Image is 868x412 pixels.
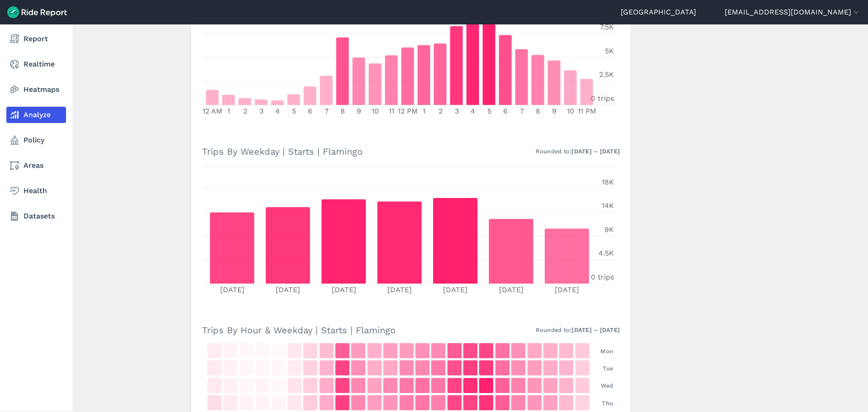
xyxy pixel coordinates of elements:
[455,107,459,115] tspan: 3
[600,23,614,31] tspan: 7.5K
[387,285,412,294] tspan: [DATE]
[578,107,596,115] tspan: 11 PM
[487,107,491,115] tspan: 5
[292,107,296,115] tspan: 5
[423,107,425,115] tspan: 1
[275,107,280,115] tspan: 4
[567,107,574,115] tspan: 10
[443,285,467,294] tspan: [DATE]
[604,225,614,234] tspan: 9K
[599,70,614,79] tspan: 2.5K
[6,208,66,224] a: Datasets
[6,157,66,174] a: Areas
[590,377,613,394] div: Wed
[220,285,245,294] tspan: [DATE]
[202,317,620,342] h3: Trips By Hour & Weekday | Starts | Flamingo
[590,360,613,377] div: Tue
[591,94,614,103] tspan: 0 trips
[520,107,524,115] tspan: 7
[6,56,66,72] a: Realtime
[203,107,222,115] tspan: 12 AM
[202,139,620,164] h3: Trips By Weekday | Starts | Flamingo
[536,326,620,334] div: Rounded to:
[590,342,613,360] div: Mon
[503,107,508,115] tspan: 6
[6,31,66,47] a: Report
[357,107,361,115] tspan: 9
[571,327,620,333] strong: [DATE] – [DATE]
[590,394,613,412] div: Thu
[591,273,614,281] tspan: 0 trips
[602,178,614,186] tspan: 18K
[398,107,418,115] tspan: 12 PM
[227,107,230,115] tspan: 1
[6,107,66,123] a: Analyze
[599,249,614,257] tspan: 4.5K
[499,285,524,294] tspan: [DATE]
[6,183,66,199] a: Health
[276,285,300,294] tspan: [DATE]
[621,7,696,18] a: [GEOGRAPHIC_DATA]
[7,6,67,18] img: Ride Report
[571,148,620,155] strong: [DATE] – [DATE]
[308,107,312,115] tspan: 6
[372,107,379,115] tspan: 10
[325,107,329,115] tspan: 7
[555,285,579,294] tspan: [DATE]
[6,132,66,148] a: Policy
[332,285,356,294] tspan: [DATE]
[536,107,540,115] tspan: 8
[725,7,861,18] button: [EMAIL_ADDRESS][DOMAIN_NAME]
[6,81,66,98] a: Heatmaps
[536,147,620,156] div: Rounded to:
[259,107,264,115] tspan: 3
[602,201,614,210] tspan: 14K
[389,107,394,115] tspan: 11
[471,107,475,115] tspan: 4
[340,107,345,115] tspan: 8
[243,107,247,115] tspan: 2
[552,107,557,115] tspan: 9
[439,107,443,115] tspan: 2
[605,47,614,55] tspan: 5K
